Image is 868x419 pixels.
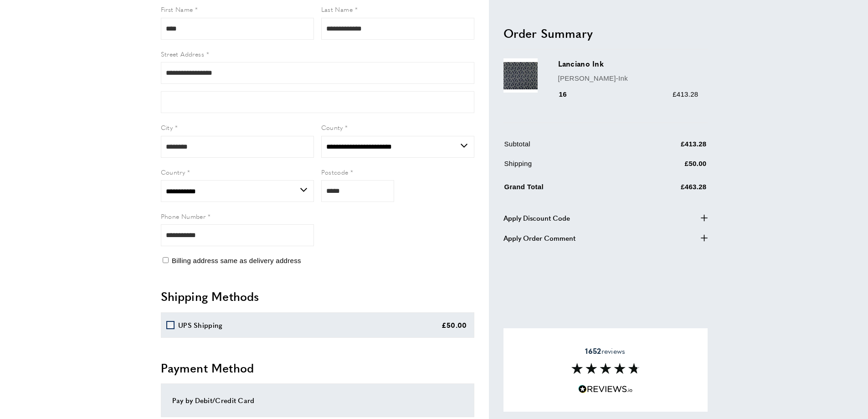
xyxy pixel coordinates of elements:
span: Apply Discount Code [503,212,570,223]
td: Subtotal [504,138,627,156]
div: £50.00 [442,320,467,331]
p: [PERSON_NAME]-Ink [558,72,699,83]
span: £413.28 [673,90,698,98]
input: Billing address same as delivery address [163,257,169,263]
span: Postcode [321,167,349,176]
span: Street Address [161,49,205,58]
td: Grand Total [504,179,627,199]
div: Pay by Debit/Credit Card [172,395,463,406]
div: 16 [558,88,580,99]
td: £463.28 [627,179,707,199]
td: Shipping [504,158,627,176]
span: County [321,123,343,132]
img: Lanciano Ink [503,58,538,93]
strong: 1652 [585,345,601,356]
td: £50.00 [627,158,707,176]
span: Phone Number [161,212,206,221]
div: UPS Shipping [178,320,223,331]
h3: Lanciano Ink [558,58,699,69]
span: City [161,123,173,132]
span: First Name [161,5,193,14]
td: £413.28 [627,138,707,156]
h2: Payment Method [161,360,474,376]
h2: Shipping Methods [161,288,474,305]
span: Country [161,167,185,176]
span: Billing address same as delivery address [172,257,301,264]
span: Apply Order Comment [503,232,575,243]
img: Reviews.io 5 stars [578,385,633,393]
span: Last Name [321,5,353,14]
h2: Order Summary [503,25,708,41]
span: reviews [585,346,625,355]
img: Reviews section [571,363,640,374]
